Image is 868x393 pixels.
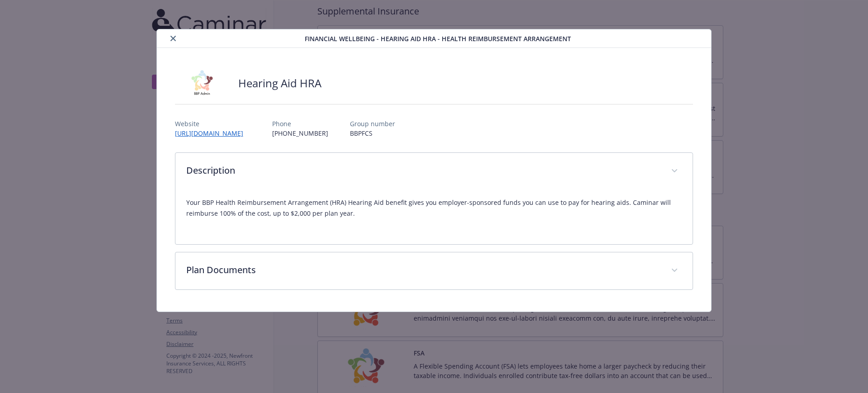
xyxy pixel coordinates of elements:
a: [URL][DOMAIN_NAME] [175,129,250,137]
p: BBPFCS [350,128,395,138]
div: Description [175,190,693,244]
div: Description [175,153,693,190]
h2: Hearing Aid HRA [238,76,321,91]
p: [PHONE_NUMBER] [272,128,328,138]
p: Group number [350,119,395,128]
span: Financial Wellbeing - Hearing Aid HRA - Health Reimbursement Arrangement [305,34,571,43]
p: Phone [272,119,328,128]
div: Plan Documents [175,252,693,289]
p: Plan Documents [186,263,660,277]
p: Website [175,119,250,128]
img: BBP Administration [175,70,229,97]
p: Your BBP Health Reimbursement Arrangement (HRA) Hearing Aid benefit gives you employer-sponsored ... [186,197,682,219]
button: close [168,33,179,44]
div: details for plan Financial Wellbeing - Hearing Aid HRA - Health Reimbursement Arrangement [87,29,781,312]
p: Description [186,164,660,177]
